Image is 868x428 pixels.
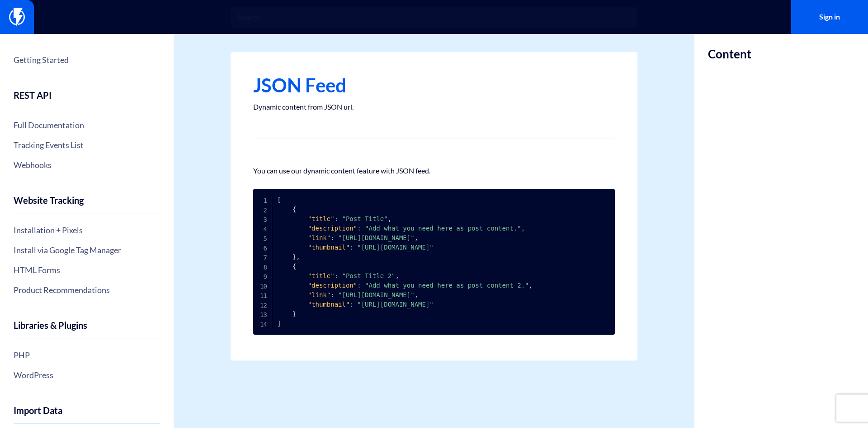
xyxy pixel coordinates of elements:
[308,225,358,232] span: "description"
[596,195,608,201] span: Copy
[349,244,353,251] span: :
[396,272,399,279] span: ,
[14,242,160,258] a: Install via Google Tag Manager
[14,52,160,67] a: Getting Started
[365,282,528,289] span: "Add what you need here as post content 2."
[14,405,160,423] h4: Import Data
[357,282,361,289] span: :
[277,320,281,327] span: ]
[521,225,525,232] span: ,
[14,347,160,363] a: PHP
[296,253,300,260] span: ,
[253,166,615,175] p: You can use our dynamic content feature with JSON feed.
[308,272,335,279] span: "title"
[576,195,594,201] span: JSON
[308,244,350,251] span: "thumbnail"
[330,234,334,241] span: :
[308,282,358,289] span: "description"
[14,262,160,278] a: HTML Forms
[14,367,160,383] a: WordPress
[14,117,160,133] a: Full Documentation
[708,48,751,61] h3: Content
[292,253,296,260] span: }
[231,7,637,28] input: Search...
[357,225,361,232] span: :
[292,310,296,317] span: }
[357,301,434,308] span: "[URL][DOMAIN_NAME]"
[253,102,615,111] p: Dynamic content from JSON url.
[335,272,338,279] span: :
[308,291,331,298] span: "link"
[594,195,610,201] button: Copy
[342,215,388,222] span: "Post Title"
[338,234,415,241] span: "[URL][DOMAIN_NAME]"
[14,320,160,338] h4: Libraries & Plugins
[342,272,396,279] span: "Post Title 2"
[330,291,334,298] span: :
[14,222,160,238] a: Installation + Pixels
[415,291,418,298] span: ,
[338,291,415,298] span: "[URL][DOMAIN_NAME]"
[388,215,392,222] span: ,
[365,225,521,232] span: "Add what you need here as post content."
[529,282,533,289] span: ,
[292,263,296,270] span: {
[14,157,160,173] a: Webhooks
[14,90,160,108] h4: REST API
[253,75,615,96] h1: JSON Feed
[335,215,338,222] span: :
[349,301,353,308] span: :
[308,234,331,241] span: "link"
[308,301,350,308] span: "thumbnail"
[277,196,281,203] span: [
[14,137,160,153] a: Tracking Events List
[292,206,296,213] span: {
[308,215,335,222] span: "title"
[415,234,418,241] span: ,
[357,244,434,251] span: "[URL][DOMAIN_NAME]"
[14,282,160,298] a: Product Recommendations
[14,195,160,213] h4: Website Tracking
